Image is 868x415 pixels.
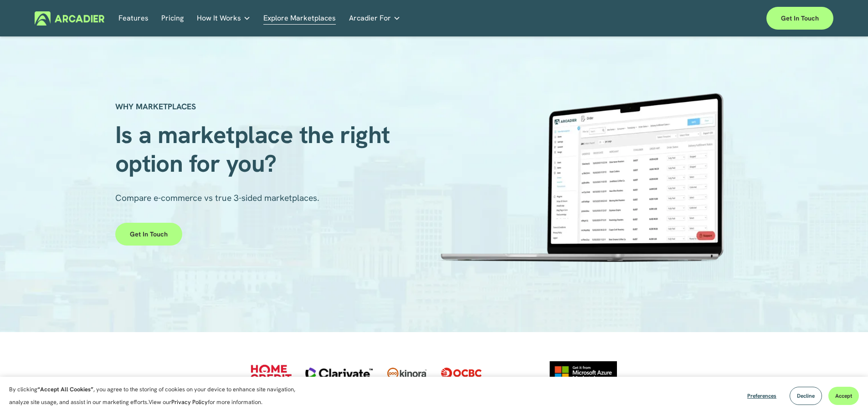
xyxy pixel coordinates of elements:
[747,392,776,400] span: Preferences
[115,192,319,204] span: Compare e-commerce vs true 3-sided marketplaces.
[115,119,396,179] span: Is a marketplace the right option for you?
[828,387,859,405] button: Accept
[171,398,208,406] a: Privacy Policy
[37,385,93,393] strong: “Accept All Cookies”
[118,11,149,26] a: Features
[797,392,815,400] span: Decline
[35,11,104,26] img: Arcadier
[740,387,783,405] button: Preferences
[115,223,182,246] a: Get in touch
[263,11,336,26] a: Explore Marketplaces
[835,392,852,400] span: Accept
[349,12,391,25] span: Arcadier For
[790,387,822,405] button: Decline
[197,11,251,26] a: folder dropdown
[766,7,833,30] a: Get in touch
[9,383,305,409] p: By clicking , you agree to the storing of cookies on your device to enhance site navigation, anal...
[115,101,196,112] strong: WHY MARKETPLACES
[349,11,401,26] a: folder dropdown
[197,12,241,25] span: How It Works
[161,11,184,26] a: Pricing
